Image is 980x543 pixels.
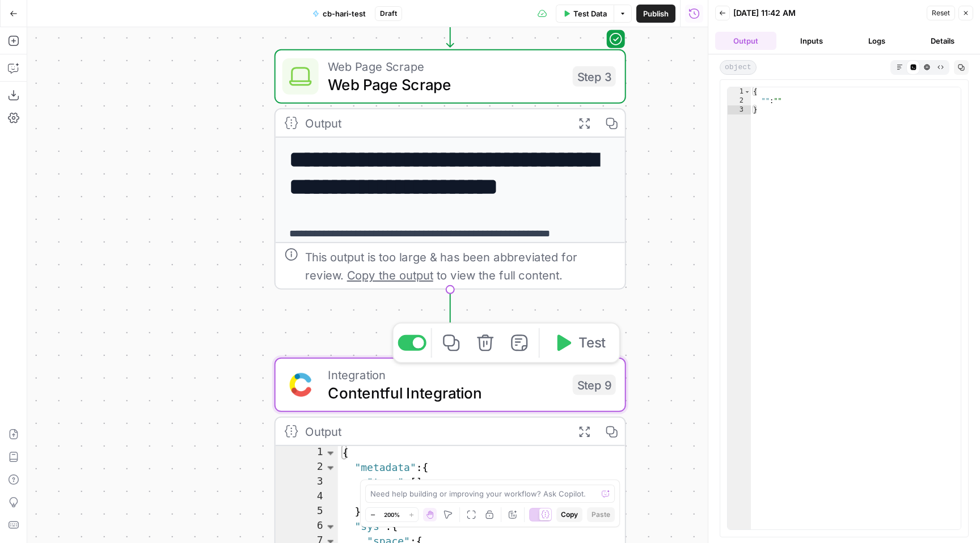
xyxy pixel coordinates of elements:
span: Publish [643,8,669,19]
span: Draft [380,9,397,19]
span: Web Page Scrape [328,73,564,96]
div: 3 [728,105,751,114]
div: 3 [276,476,338,490]
span: Copy the output [347,268,433,282]
div: 2 [728,96,751,105]
span: Web Page Scrape [328,57,564,75]
div: Step 3 [573,66,616,87]
span: object [720,60,757,75]
span: Reset [932,8,950,18]
span: Toggle code folding, rows 6 through 65 [324,520,337,534]
span: Copy [561,510,578,520]
span: Test Data [573,8,607,19]
button: Test Data [556,5,614,23]
span: Contentful Integration [328,381,564,404]
div: 6 [276,520,338,534]
span: Paste [592,510,610,520]
div: 5 [276,505,338,520]
button: Inputs [781,32,842,50]
div: 4 [276,490,338,505]
div: Output [305,114,564,132]
img: sdasd.png [289,373,312,397]
div: Step 9 [573,375,616,395]
span: Toggle code folding, rows 1 through 3 [744,87,750,96]
button: Paste [587,507,615,522]
button: Details [912,32,973,50]
span: Toggle code folding, rows 2 through 5 [324,461,337,476]
button: Reset [927,6,955,20]
button: cb-hari-test [306,5,373,23]
div: 1 [728,87,751,96]
div: Output [305,422,564,440]
div: This output is too large & has been abbreviated for review. to view the full content. [305,248,616,284]
div: 2 [276,461,338,476]
button: Test [544,328,615,358]
span: Integration [328,366,564,384]
span: Test [578,333,606,353]
div: 1 [276,446,338,461]
button: Publish [636,5,675,23]
span: 200% [384,510,400,519]
button: Logs [847,32,908,50]
span: Toggle code folding, rows 1 through 2425 [324,446,337,461]
button: Output [715,32,776,50]
button: Copy [556,507,582,522]
span: cb-hari-test [323,8,366,19]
